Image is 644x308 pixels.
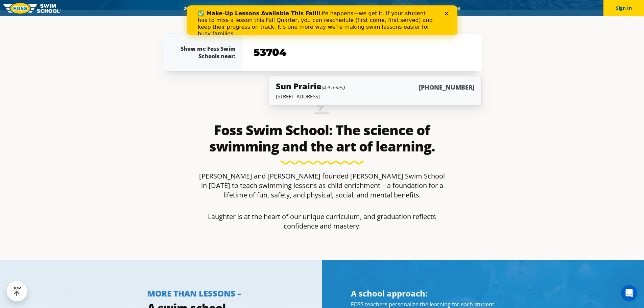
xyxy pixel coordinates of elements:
div: Show me Foss Swim Schools near: [176,45,236,60]
a: Careers [438,5,466,11]
img: FOSS Swim School Logo [3,3,61,14]
a: Sun Prairie(4.9 miles)[PHONE_NUMBER][STREET_ADDRESS] [269,76,481,105]
b: ✅ Make-Up Lessons Available This Fall! [11,5,132,11]
div: Life happens—we get it. If your student has to miss a lesson this Fall Quarter, you can reschedul... [11,5,249,32]
iframe: Intercom live chat banner [187,5,457,35]
span: MORE THAN LESSONS – [147,288,241,299]
small: (4.9 miles) [321,84,344,91]
a: Swim Like [PERSON_NAME] [345,5,417,11]
a: Blog [417,5,438,11]
h5: Sun Prairie [276,80,344,92]
a: About FOSS [308,5,345,11]
input: YOUR ZIP CODE [252,43,472,62]
h2: Foss Swim School: The science of swimming and the art of learning. [196,122,448,155]
img: icon-swimming-diving-2.png [314,98,330,119]
a: Swim Path® Program [248,5,308,11]
a: Schools [220,5,248,11]
h6: [PHONE_NUMBER] [419,83,475,92]
p: Laughter is at the heart of our unique curriculum, and graduation reflects confidence and mastery. [196,212,448,231]
span: A school approach: [351,288,428,299]
p: [PERSON_NAME] and [PERSON_NAME] founded [PERSON_NAME] Swim School in [DATE] to teach swimming les... [196,171,448,200]
div: TOP [13,286,21,297]
p: [STREET_ADDRESS] [276,93,474,100]
a: 2025 Calendar [178,5,220,11]
iframe: Intercom live chat [621,285,637,301]
div: Close [258,6,264,10]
